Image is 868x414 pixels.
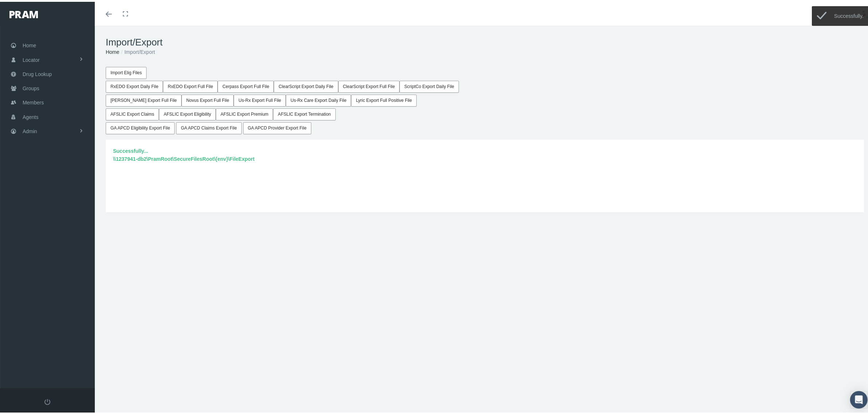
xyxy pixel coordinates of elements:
button: Novus Export Full File [182,93,234,105]
button: Lyric Export Full Positive File [351,93,417,105]
span: Admin [23,123,37,136]
button: ClearScript Export Daily File [274,79,338,91]
span: Agents [23,108,39,122]
button: RxEDO Export Full File [163,79,218,91]
button: Us-Rx Export Full File [234,93,286,105]
button: Import Elig Files [106,65,147,77]
span: Groups [23,80,39,93]
img: PRAM_20_x_78.png [9,9,38,16]
button: RxEDO Export Daily File [106,79,163,91]
button: ScriptCo Export Daily File [400,79,459,91]
div: Successfully... [113,145,857,153]
span: Home [23,37,36,51]
button: Cerpass Export Full File [218,79,274,91]
button: AFSLIC Export Eligibility [159,107,216,119]
button: AFSLIC Export Termination [273,107,335,119]
a: Home [106,47,119,53]
div: Open Intercom Messenger [850,389,868,407]
button: GA APCD Provider Export File [243,120,311,132]
h1: Import/Export [106,35,864,46]
button: AFSLIC Export Claims [106,107,159,119]
div: \\1237941-db2\PramRoot\SecureFilesRoot\{env}\FileExport [113,153,857,161]
button: [PERSON_NAME] Export Full File [106,93,182,105]
span: Drug Lookup [23,65,52,79]
button: GA APCD Claims Export File [176,120,241,132]
button: ClearScript Export Full File [338,79,400,91]
li: Import/Export [119,46,155,54]
span: Members [23,94,44,108]
button: Us-Rx Care Export Daily File [286,93,351,105]
button: AFSLIC Export Premium [216,107,273,119]
span: Locator [23,51,40,65]
button: GA APCD Eligibility Export File [106,120,175,132]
